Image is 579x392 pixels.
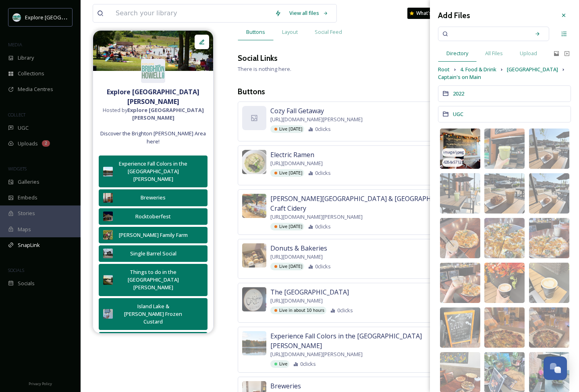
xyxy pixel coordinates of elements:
[238,86,567,97] h3: Buttons
[270,307,326,314] div: Live in about 10 hours
[117,303,189,326] div: Island Lake & [PERSON_NAME] Frozen Custard
[242,331,266,355] img: 6c9b1c84-6046-4bc1-8c50-d6de6025c885.jpg
[440,218,480,258] img: 4ef83bf0-1862-45fe-9aa2-4c2b4634a592.jpg
[117,250,189,257] div: Single Barrel Social
[270,263,304,270] div: Live [DATE]
[270,106,324,116] span: Cozy Fall Getaway
[103,275,113,285] img: %2540engineeringmotherhood%25201.png
[460,66,496,73] span: 4. Food & Drink
[141,59,165,83] img: 67e7af72-b6c8-455a-acf8-98e6fe1b68aa.avif
[270,381,301,391] span: Breweries
[453,110,463,118] span: UGC
[18,140,38,147] span: Uploads
[315,28,342,36] span: Social Feed
[484,129,525,169] img: 14f4f972-0787-4649-8e09-fa6fc7857bbb.jpg
[529,129,569,169] img: 36ebbf3b-12c6-4494-b5fd-49058ffd8d50.jpg
[285,5,332,21] a: View all files
[529,173,569,214] img: 978336f5-d072-47e5-8230-cfcc42a41f2e.jpg
[242,287,266,311] img: faa16384-299d-41f6-aab2-fbe4e4428b3d.jpg
[99,332,208,364] button: Road Trip to the [GEOGRAPHIC_DATA][PERSON_NAME]
[117,268,189,292] div: Things to do in the [GEOGRAPHIC_DATA][PERSON_NAME]
[18,226,31,233] span: Maps
[127,106,204,121] strong: Explore [GEOGRAPHIC_DATA][PERSON_NAME]
[270,253,323,261] span: [URL][DOMAIN_NAME]
[270,331,459,351] span: Experience Fall Colors in the [GEOGRAPHIC_DATA][PERSON_NAME]
[18,85,53,93] span: Media Centres
[103,167,113,176] img: 6c9b1c84-6046-4bc1-8c50-d6de6025c885.jpg
[407,8,448,19] a: What's New
[117,160,189,183] div: Experience Fall Colors in the [GEOGRAPHIC_DATA][PERSON_NAME]
[97,130,209,145] span: Discover the Brighton [PERSON_NAME] Area here!
[443,160,461,165] span: 4284 x 5712
[315,223,331,230] span: 0 clicks
[246,28,265,36] span: Buttons
[117,231,189,239] div: [PERSON_NAME] Family Farm
[242,243,266,268] img: 968a124b-0fc0-4550-a7f5-39f3d3c27351.jpg
[270,194,459,213] span: [PERSON_NAME][GEOGRAPHIC_DATA] & [GEOGRAPHIC_DATA] Craft Cidery
[8,267,24,273] span: SOCIALS
[99,264,208,296] button: Things to do in the [GEOGRAPHIC_DATA][PERSON_NAME]
[270,351,363,358] span: [URL][DOMAIN_NAME][PERSON_NAME]
[18,209,35,217] span: Stories
[238,65,291,73] span: There is nothing here.
[270,287,349,297] span: The [GEOGRAPHIC_DATA]
[8,41,22,48] span: MEDIA
[484,263,525,303] img: 1fe354c1-2214-4413-997d-167c7fa73200.jpg
[507,66,558,73] span: [GEOGRAPHIC_DATA]
[484,218,525,258] img: 3d182d00-55a6-414b-b500-f8b1d0e355da.jpg
[485,50,503,57] span: All Files
[270,213,363,221] span: [URL][DOMAIN_NAME][PERSON_NAME]
[315,263,331,270] span: 0 clicks
[242,194,266,218] img: 1fe67a90-4096-424f-8163-bf6269e74564.jpg
[93,31,213,71] img: cb6c9135-67c4-4434-a57e-82c280aac642.jpg
[25,13,136,21] span: Explore [GEOGRAPHIC_DATA][PERSON_NAME]
[438,73,481,81] span: Captain's on Main
[99,189,208,206] button: Breweries
[99,245,208,262] button: Single Barrel Social
[103,309,113,319] img: b14af771-f3cc-46ec-9353-0190dfa4d2c4.jpg
[446,50,468,57] span: Directory
[282,28,298,36] span: Layout
[18,124,29,132] span: UGC
[529,307,569,348] img: 1cd00f22-3f3e-4ae8-abbf-4d0939f1e75d.jpg
[18,241,40,249] span: SnapLink
[107,87,199,106] strong: Explore [GEOGRAPHIC_DATA][PERSON_NAME]
[99,298,208,330] button: Island Lake & [PERSON_NAME] Frozen Custard
[117,213,189,220] div: Rocktoberfest
[18,178,39,186] span: Galleries
[242,150,266,174] img: 53d4e785-222f-438c-9a68-0f3a5003fe27.jpg
[484,307,525,348] img: 69925549-c3a2-4e9f-906e-a183d787f99b.jpg
[520,50,537,57] span: Upload
[99,156,208,188] button: Experience Fall Colors in the [GEOGRAPHIC_DATA][PERSON_NAME]
[13,13,21,21] img: 67e7af72-b6c8-455a-acf8-98e6fe1b68aa.avif
[443,149,464,155] span: image/jpeg
[103,193,113,203] img: 56c3139f-2858-448c-943f-b91092f4ca07.jpg
[29,381,52,386] span: Privacy Policy
[270,243,327,253] span: Donuts & Bakeries
[544,357,567,380] button: Open Chat
[440,307,480,348] img: afe5d195-3298-463e-b139-a3b416d593ae.jpg
[440,263,480,303] img: ec7d1dcb-8d4c-4322-a326-2b7ce4f6ac81.jpg
[270,297,323,305] span: [URL][DOMAIN_NAME]
[99,227,208,243] button: [PERSON_NAME] Family Farm
[270,223,304,230] div: Live [DATE]
[238,52,278,64] h3: Social Links
[440,173,480,214] img: 48249d06-1b69-40c3-8525-a047088851f0.jpg
[529,218,569,258] img: 827439ec-60e1-489d-846c-b188df6643c0.jpg
[270,125,304,133] div: Live [DATE]
[300,360,316,368] span: 0 clicks
[97,106,209,122] span: Hosted by
[529,263,569,303] img: 807c7ead-5505-4718-b82c-241e5ede6155.jpg
[270,116,363,123] span: [URL][DOMAIN_NAME][PERSON_NAME]
[438,10,470,21] h3: Add Files
[42,140,50,147] div: 2
[103,212,113,221] img: 9a7bc203-6e44-449e-b2c2-01f226ec378d.jpg
[103,230,113,240] img: 3a5f237e-7705-415f-9ea7-7a622f5dd090.jpg
[270,150,314,160] span: Electric Ramen
[315,125,331,133] span: 0 clicks
[99,208,208,225] button: Rocktoberfest
[270,360,289,368] div: Live
[438,66,450,73] span: Root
